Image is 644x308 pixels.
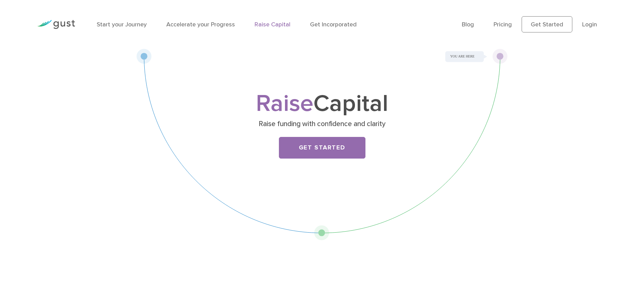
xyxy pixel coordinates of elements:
a: Get Started [522,16,572,32]
a: Blog [462,21,474,28]
p: Raise funding with confidence and clarity [191,119,453,129]
a: Get Started [279,137,365,159]
a: Raise Capital [255,21,290,28]
a: Start your Journey [97,21,147,28]
a: Get Incorporated [310,21,357,28]
a: Login [582,21,597,28]
a: Accelerate your Progress [166,21,235,28]
a: Pricing [494,21,512,28]
h1: Capital [189,93,456,115]
img: Gust Logo [37,20,75,29]
span: Raise [256,89,313,118]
